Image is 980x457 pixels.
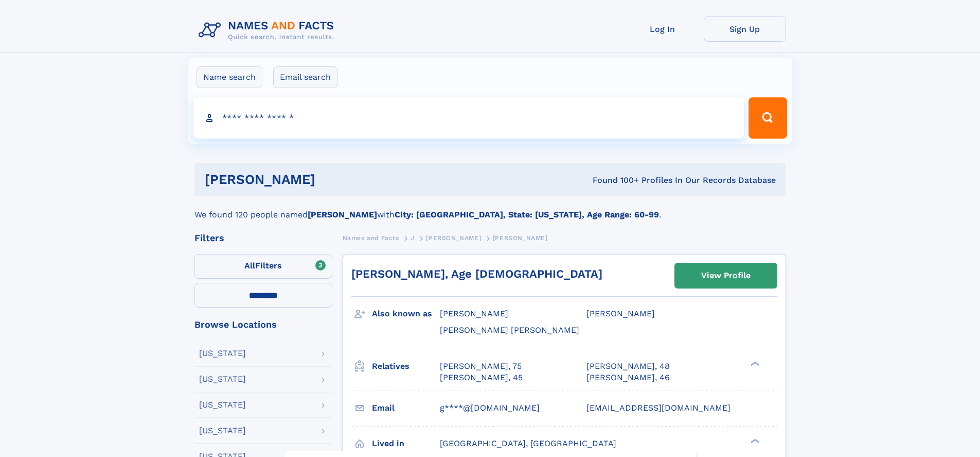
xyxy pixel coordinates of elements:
[199,375,246,383] div: [US_STATE]
[343,231,399,244] a: Names and Facts
[586,372,670,383] a: [PERSON_NAME], 46
[621,16,704,42] a: Log In
[205,173,454,186] h1: [PERSON_NAME]
[411,231,415,244] a: J
[426,234,481,242] span: [PERSON_NAME]
[199,427,246,435] div: [US_STATE]
[440,309,508,318] span: [PERSON_NAME]
[701,264,751,287] div: View Profile
[586,403,730,413] span: [EMAIL_ADDRESS][DOMAIN_NAME]
[440,438,616,448] span: [GEOGRAPHIC_DATA], [GEOGRAPHIC_DATA]
[194,320,332,329] div: Browse Locations
[372,305,440,323] h3: Also known as
[440,372,523,383] a: [PERSON_NAME], 45
[372,358,440,375] h3: Relatives
[748,437,760,444] div: ❯
[395,210,659,219] b: City: [GEOGRAPHIC_DATA], State: [US_STATE], Age Range: 60-99
[749,97,787,139] button: Search Button
[194,16,343,44] img: Logo Names and Facts
[426,231,481,244] a: [PERSON_NAME]
[193,97,744,139] input: search input
[440,361,522,372] a: [PERSON_NAME], 75
[194,254,332,279] label: Filters
[493,234,548,242] span: [PERSON_NAME]
[199,401,246,409] div: [US_STATE]
[454,175,776,186] div: Found 100+ Profiles In Our Records Database
[197,66,262,88] label: Name search
[586,309,655,318] span: [PERSON_NAME]
[194,196,786,221] div: We found 120 people named with .
[372,399,440,417] h3: Email
[440,325,579,335] span: [PERSON_NAME] [PERSON_NAME]
[273,66,337,88] label: Email search
[586,361,670,372] a: [PERSON_NAME], 48
[372,435,440,452] h3: Lived in
[411,234,415,242] span: J
[704,16,786,42] a: Sign Up
[308,210,377,219] b: [PERSON_NAME]
[244,261,255,270] span: All
[748,360,760,367] div: ❯
[351,267,602,280] a: [PERSON_NAME], Age [DEMOGRAPHIC_DATA]
[675,263,777,288] a: View Profile
[199,349,246,358] div: [US_STATE]
[194,233,332,243] div: Filters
